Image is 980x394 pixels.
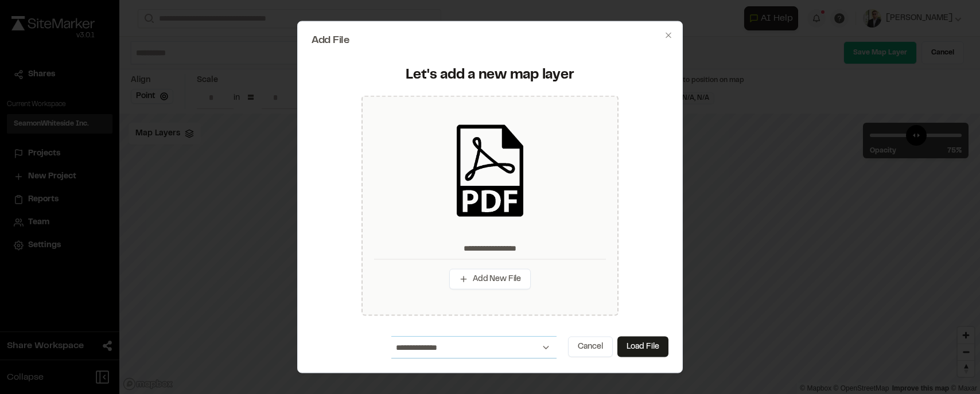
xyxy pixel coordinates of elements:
[444,124,536,216] img: pdf_black_icon.png
[312,35,668,45] h2: Add File
[617,337,668,357] button: Load File
[318,66,662,84] div: Let's add a new map layer
[361,96,619,316] div: Add New File
[568,337,613,357] button: Cancel
[449,268,531,289] button: Add New File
